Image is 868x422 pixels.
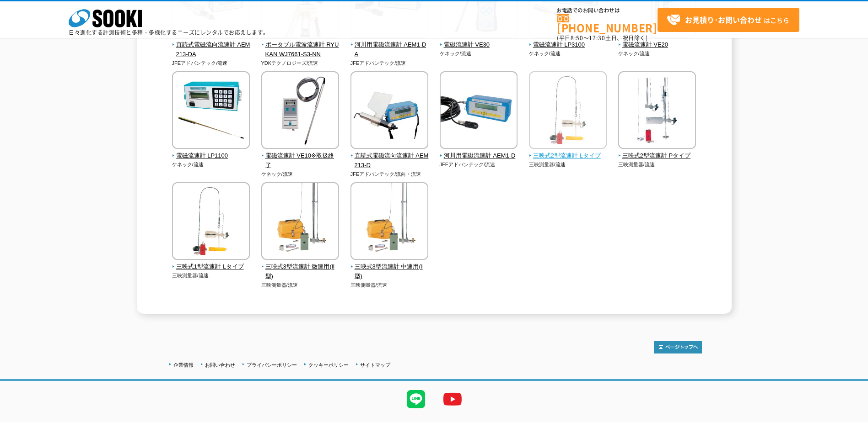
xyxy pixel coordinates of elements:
span: ポータブル電波流速計 RYUKAN WJ7661-S3-NN [261,40,340,59]
p: 日々進化する計測技術と多種・多様化するニーズにレンタルでお応えします。 [69,30,269,35]
span: 電磁流速計 VE30 [440,40,518,50]
a: プライバシーポリシー [247,362,297,368]
span: 直読式電磁流向流速計 AEM213-DA [172,40,250,59]
span: 直読式電磁流向流速計 AEM213-D [350,151,429,170]
span: 電磁流速計 LP1100 [172,151,250,161]
span: 河川用電磁流速計 AEM1-D [440,151,518,161]
span: 電磁流速計 VE20 [618,40,696,50]
a: 河川用電磁流速計 AEM1-D [440,142,518,161]
p: ケネック/流速 [172,161,250,169]
img: 三映式2型流速計 Pタイプ [618,71,696,151]
span: はこちら [667,13,789,27]
p: 三映測量器/流速 [172,272,250,280]
img: YouTube [434,381,471,417]
span: 三映式3型流速計 微速用(Ⅱ型) [261,262,340,281]
a: 三映式1型流速計 Lタイプ [172,253,250,272]
a: 三映式3型流速計 微速用(Ⅱ型) [261,253,340,281]
p: ケネック/流速 [529,50,607,58]
img: 直読式電磁流向流速計 AEM213-D [350,71,428,151]
span: 電磁流速計 LP3100 [529,40,607,50]
p: JFEアドバンテック/流速 [440,161,518,169]
a: [PHONE_NUMBER] [557,14,658,33]
a: お問い合わせ [205,362,235,368]
a: 三映式2型流速計 Lタイプ [529,142,607,161]
span: お電話でのお問い合わせは [557,8,658,13]
a: 電磁流速計 LP1100 [172,142,250,161]
p: ケネック/流速 [440,50,518,58]
a: ポータブル電波流速計 RYUKAN WJ7661-S3-NN [261,32,340,59]
a: お見積り･お問い合わせはこちら [658,8,799,32]
a: 河川用電磁流速計 AEM1-DA [350,32,429,59]
a: 直読式電磁流向流速計 AEM213-DA [172,32,250,59]
p: ケネック/流速 [261,170,340,178]
a: 三映式2型流速計 Pタイプ [618,142,696,161]
a: 電磁流速計 VE10※取扱終了 [261,142,340,170]
strong: お見積り･お問い合わせ [685,14,762,25]
img: 三映式2型流速計 Lタイプ [529,71,607,151]
img: 三映式1型流速計 Lタイプ [172,182,250,262]
p: 三映測量器/流速 [529,161,607,169]
span: 河川用電磁流速計 AEM1-DA [350,40,429,59]
p: 三映測量器/流速 [618,161,696,169]
p: JFEアドバンテック/流速 [172,59,250,67]
p: 三映測量器/流速 [261,281,340,289]
p: JFEアドバンテック/流向・流速 [350,170,429,178]
p: JFEアドバンテック/流速 [350,59,429,67]
span: 8:50 [571,34,583,42]
span: 三映式2型流速計 Pタイプ [618,151,696,161]
span: 三映式3型流速計 中速用(Ⅰ型) [350,262,429,281]
p: 三映測量器/流速 [350,281,429,289]
a: クッキーポリシー [308,362,349,368]
span: 電磁流速計 VE10※取扱終了 [261,151,340,170]
p: ケネック/流速 [618,50,696,58]
span: 三映式2型流速計 Lタイプ [529,151,607,161]
img: 電磁流速計 LP1100 [172,71,250,151]
a: 直読式電磁流向流速計 AEM213-D [350,142,429,170]
a: サイトマップ [360,362,390,368]
img: 電磁流速計 VE10※取扱終了 [261,71,339,151]
img: 三映式3型流速計 微速用(Ⅱ型) [261,182,339,262]
span: 17:30 [589,34,605,42]
img: LINE [398,381,434,417]
a: 企業情報 [173,362,194,368]
img: トップページへ [654,341,702,353]
p: YDKテクノロジーズ/流速 [261,59,340,67]
span: 三映式1型流速計 Lタイプ [172,262,250,272]
a: 三映式3型流速計 中速用(Ⅰ型) [350,253,429,281]
span: (平日 ～ 土日、祝日除く) [557,34,647,42]
img: 河川用電磁流速計 AEM1-D [440,71,518,151]
img: 三映式3型流速計 中速用(Ⅰ型) [350,182,428,262]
